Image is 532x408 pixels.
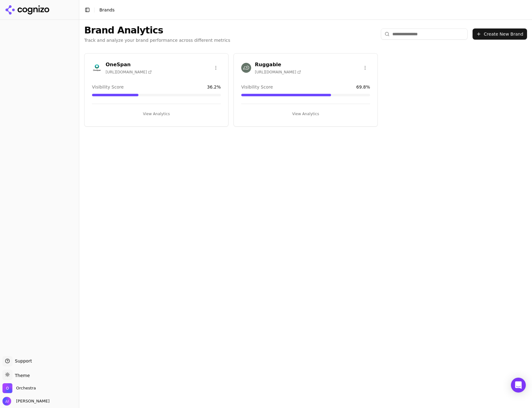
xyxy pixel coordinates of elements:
button: Open user button [2,397,50,406]
img: Orchestra [2,383,12,393]
h3: OneSpan [106,61,152,68]
span: 36.2 % [207,84,221,90]
h1: Brand Analytics [84,25,230,36]
div: Open Intercom Messenger [511,378,526,393]
span: Theme [12,373,30,378]
span: Brands [99,7,115,12]
span: Visibility Score [241,84,273,90]
span: Orchestra [16,385,36,391]
span: [URL][DOMAIN_NAME] [106,70,152,75]
span: [URL][DOMAIN_NAME] [255,70,301,75]
img: Ruggable [241,63,251,73]
p: Track and analyze your brand performance across different metrics [84,37,230,43]
nav: breadcrumb [99,7,115,13]
span: Support [12,358,32,364]
img: OneSpan [92,63,102,73]
span: Visibility Score [92,84,124,90]
span: 69.8 % [356,84,370,90]
button: View Analytics [241,109,370,119]
h3: Ruggable [255,61,301,68]
button: Open organization switcher [2,383,36,393]
span: [PERSON_NAME] [14,398,50,404]
img: Jeff Jensen [2,397,11,406]
button: Create New Brand [473,28,527,40]
button: View Analytics [92,109,221,119]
